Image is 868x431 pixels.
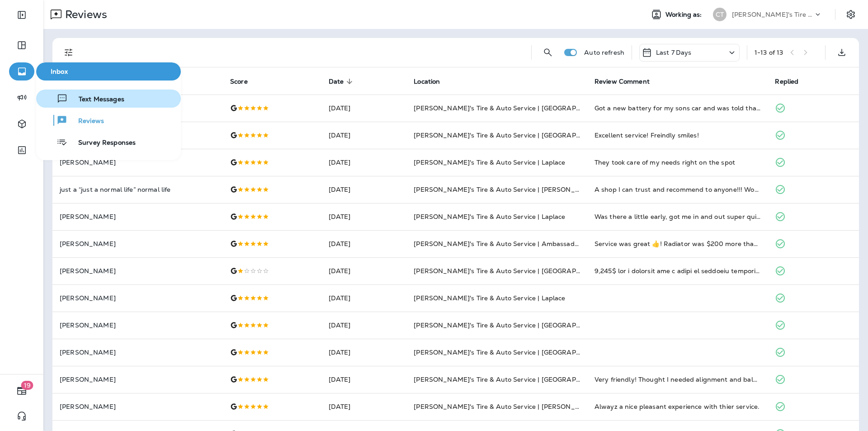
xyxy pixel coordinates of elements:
span: [PERSON_NAME]'s Tire & Auto Service | [GEOGRAPHIC_DATA] [414,267,612,275]
td: [DATE] [321,176,407,203]
td: [DATE] [321,312,407,339]
span: [PERSON_NAME]'s Tire & Auto Service | [PERSON_NAME][GEOGRAPHIC_DATA] [414,185,668,194]
td: [DATE] [321,149,407,176]
span: Replied [775,78,798,85]
p: [PERSON_NAME] [60,240,216,247]
td: [DATE] [321,393,407,420]
span: 19 [21,381,33,390]
div: A shop I can trust and recommend to anyone!!! Wow, great customer service. Cy is a honest person,... [594,185,761,194]
p: [PERSON_NAME]'s Tire & Auto [732,11,813,18]
span: [PERSON_NAME]'s Tire & Auto Service | [GEOGRAPHIC_DATA] [414,321,612,329]
td: [DATE] [321,339,407,366]
button: Export as CSV [833,43,851,62]
span: [PERSON_NAME]'s Tire & Auto Service | [GEOGRAPHIC_DATA][PERSON_NAME] [414,375,668,384]
div: Was there a little early, got me in and out super quick. Thank you [594,212,761,221]
p: [PERSON_NAME] [60,159,216,166]
td: [DATE] [321,230,407,257]
td: [DATE] [321,95,407,122]
div: They took care of my needs right on the spot [594,158,761,167]
button: Expand Sidebar [9,6,34,24]
button: Search Reviews [539,43,557,62]
span: [PERSON_NAME]'s Tire & Auto Service | [GEOGRAPHIC_DATA][PERSON_NAME] [414,104,668,112]
span: Location [414,78,440,85]
p: just a “just a normal life” normal life [60,186,216,193]
span: Working as: [665,11,704,19]
button: Reviews [36,111,181,129]
span: [PERSON_NAME]'s Tire & Auto Service | Laplace [414,158,565,166]
button: Settings [843,6,859,23]
p: [PERSON_NAME] [60,267,216,275]
p: [PERSON_NAME] [60,213,216,220]
p: Auto refresh [584,49,624,56]
div: Got a new battery for my sons car and was told that my alternator was bad when they checked it ou... [594,104,761,113]
button: Text Messages [36,90,181,108]
span: [PERSON_NAME]'s Tire & Auto Service | [GEOGRAPHIC_DATA] [414,131,612,139]
div: Excellent service! Freindly smiles! [594,131,761,140]
div: CT [713,8,726,21]
td: [DATE] [321,122,407,149]
button: Inbox [36,62,181,81]
p: [PERSON_NAME] [60,403,216,410]
td: [DATE] [321,257,407,284]
span: Score [230,78,248,85]
p: [PERSON_NAME] [60,322,216,329]
p: [PERSON_NAME] [60,294,216,302]
span: [PERSON_NAME]'s Tire & Auto Service | Laplace [414,213,565,221]
p: Reviews [61,8,107,21]
div: 1 - 13 of 13 [755,49,783,56]
span: [PERSON_NAME]'s Tire & Auto Service | Laplace [414,294,565,302]
span: Text Messages [68,95,124,104]
div: 4,700$ for a radiator and a bunch or steering components to be changed. They changed out a bunch ... [594,266,761,275]
td: [DATE] [321,366,407,393]
span: Date [329,78,344,85]
span: Review Comment [594,78,650,85]
td: [DATE] [321,284,407,312]
p: [PERSON_NAME] [60,349,216,356]
td: [DATE] [321,203,407,230]
button: Survey Responses [36,133,181,151]
p: [PERSON_NAME] [60,376,216,383]
span: [PERSON_NAME]'s Tire & Auto Service | [PERSON_NAME] [414,403,597,411]
span: Reviews [67,117,104,126]
button: Filters [60,43,78,62]
span: Inbox [40,68,177,76]
span: [PERSON_NAME]'s Tire & Auto Service | [GEOGRAPHIC_DATA] [414,348,612,356]
p: Last 7 Days [656,49,692,56]
span: [PERSON_NAME]'s Tire & Auto Service | Ambassador [414,240,581,248]
div: Very friendly! Thought I needed alignment and balance on tires for a truck I had recently purchas... [594,375,761,384]
span: Survey Responses [67,139,136,147]
div: Service was great 👍! Radiator was $200 more than I could have purchased at another location. That... [594,239,761,248]
div: Alwayz a nice pleasant experience with thier service. [594,402,761,411]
